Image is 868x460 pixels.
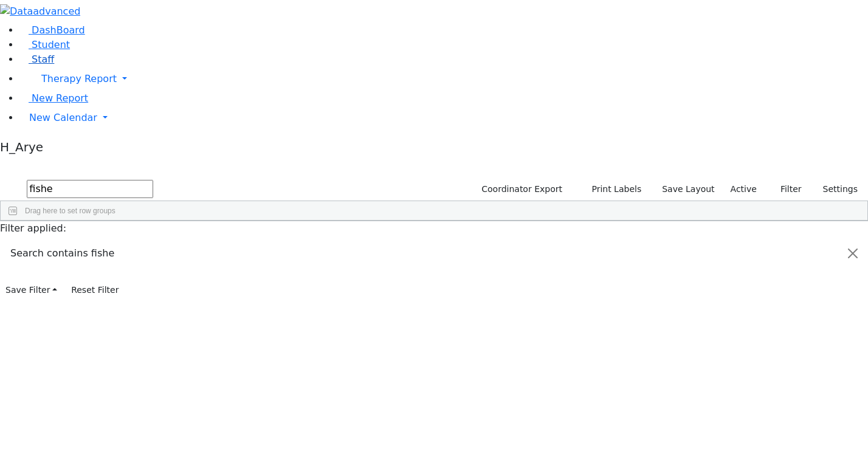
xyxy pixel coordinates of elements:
[32,24,85,36] span: DashBoard
[32,53,54,65] span: Staff
[25,207,115,215] span: Drag here to set row groups
[725,180,762,199] label: Active
[765,180,807,199] button: Filter
[32,92,88,104] span: New Report
[27,180,153,198] input: Search
[838,236,867,270] button: Close
[19,92,88,104] a: New Report
[19,53,54,65] a: Staff
[474,180,568,199] button: Coordinator Export
[807,180,863,199] button: Settings
[41,73,117,84] span: Therapy Report
[19,24,85,36] a: DashBoard
[66,281,124,300] button: Reset Filter
[577,180,647,199] button: Print Labels
[29,112,97,123] span: New Calendar
[32,39,70,50] span: Student
[19,67,868,91] a: Therapy Report
[656,180,720,199] button: Save Layout
[19,39,70,50] a: Student
[19,106,868,130] a: New Calendar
